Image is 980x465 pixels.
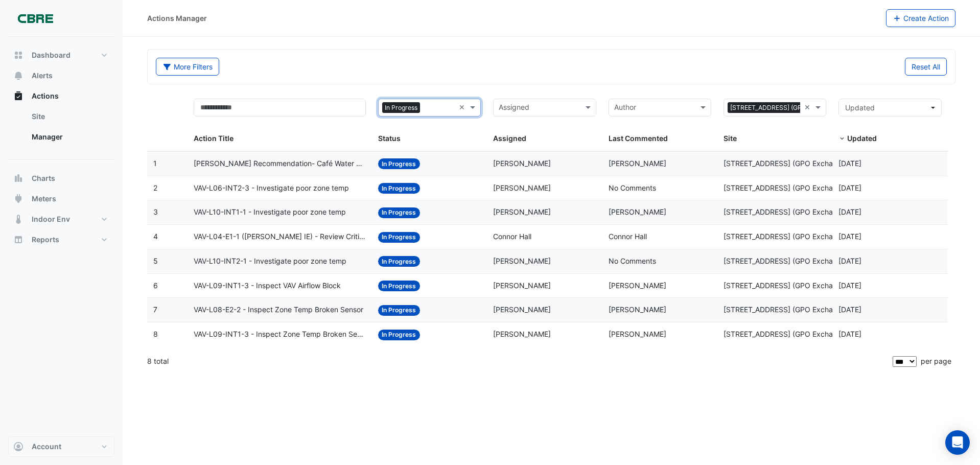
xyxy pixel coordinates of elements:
[609,257,656,265] span: No Comments
[8,189,114,209] button: Meters
[8,229,114,250] button: Reports
[378,134,401,143] span: Status
[32,50,71,60] span: Dashboard
[459,102,468,113] span: Clear
[194,134,234,143] span: Action Title
[838,99,941,117] button: Updated
[724,232,848,241] span: [STREET_ADDRESS] (GPO Exchange)
[8,209,114,229] button: Indoor Env
[13,235,24,245] app-icon: Reports
[147,348,891,374] div: 8 total
[609,183,656,192] span: No Comments
[724,183,848,192] span: [STREET_ADDRESS] (GPO Exchange)
[153,305,157,314] span: 7
[382,102,420,113] span: In Progress
[8,106,114,151] div: Actions
[13,173,24,183] app-icon: Charts
[32,214,70,224] span: Indoor Env
[493,207,551,216] span: [PERSON_NAME]
[32,173,55,183] span: Charts
[905,58,947,76] button: Reset All
[609,281,666,290] span: [PERSON_NAME]
[493,281,551,290] span: [PERSON_NAME]
[32,71,53,81] span: Alerts
[493,330,551,338] span: [PERSON_NAME]
[32,91,59,101] span: Actions
[845,103,875,112] span: Updated
[8,168,114,189] button: Charts
[32,235,59,245] span: Reports
[724,207,848,216] span: [STREET_ADDRESS] (GPO Exchange)
[378,256,421,267] span: In Progress
[153,207,158,216] span: 3
[609,232,647,241] span: Connor Hall
[493,232,531,241] span: Connor Hall
[153,257,158,265] span: 5
[8,436,114,457] button: Account
[8,65,114,86] button: Alerts
[493,257,551,265] span: [PERSON_NAME]
[32,194,56,204] span: Meters
[194,255,346,267] span: VAV-L10-INT2-1 - Investigate poor zone temp
[194,280,341,292] span: VAV-L09-INT1-3 - Inspect VAV Airflow Block
[378,330,421,340] span: In Progress
[724,305,848,314] span: [STREET_ADDRESS] (GPO Exchange)
[493,305,551,314] span: [PERSON_NAME]
[13,214,24,224] app-icon: Indoor Env
[724,159,848,168] span: [STREET_ADDRESS] (GPO Exchange)
[493,159,551,168] span: [PERSON_NAME]
[847,134,877,143] span: Updated
[32,441,61,452] span: Account
[8,45,114,65] button: Dashboard
[886,9,956,27] button: Create Action
[8,86,114,106] button: Actions
[609,305,666,314] span: [PERSON_NAME]
[378,207,421,218] span: In Progress
[24,127,114,147] a: Manager
[609,134,668,143] span: Last Commented
[12,8,58,29] img: Company Logo
[838,257,861,265] span: 2025-06-04T13:48:05.404
[921,357,951,365] span: per page
[194,206,346,218] span: VAV-L10-INT1-1 - Investigate poor zone temp
[609,159,666,168] span: [PERSON_NAME]
[13,71,24,81] app-icon: Alerts
[147,13,207,24] div: Actions Manager
[153,232,158,241] span: 4
[378,158,421,169] span: In Progress
[13,91,24,101] app-icon: Actions
[945,430,970,455] div: Open Intercom Messenger
[24,106,114,127] a: Site
[153,281,158,290] span: 6
[609,207,666,216] span: [PERSON_NAME]
[13,194,24,204] app-icon: Meters
[156,58,219,76] button: More Filters
[838,281,861,290] span: 2025-06-04T13:36:04.602
[609,330,666,338] span: [PERSON_NAME]
[378,183,421,194] span: In Progress
[838,183,861,192] span: 2025-08-19T11:17:52.397
[838,207,861,216] span: 2025-08-19T11:11:01.222
[838,159,861,168] span: 2025-08-25T14:48:42.429
[194,304,363,316] span: VAV-L08-E2-2 - Inspect Zone Temp Broken Sensor
[724,257,848,265] span: [STREET_ADDRESS] (GPO Exchange)
[153,330,158,338] span: 8
[493,183,551,192] span: [PERSON_NAME]
[378,232,421,243] span: In Progress
[493,134,526,143] span: Assigned
[728,102,841,113] span: [STREET_ADDRESS] (GPO Exchange)
[838,330,861,338] span: 2025-05-13T12:59:53.989
[194,158,366,170] span: [PERSON_NAME] Recommendation- Café Water Usage
[838,305,861,314] span: 2025-05-13T13:00:15.547
[194,231,366,243] span: VAV-L04-E1-1 ([PERSON_NAME] IE) - Review Critical Sensor Outside Range
[838,232,861,241] span: 2025-08-05T13:07:09.605
[378,305,421,316] span: In Progress
[378,281,421,291] span: In Progress
[153,183,157,192] span: 2
[194,329,366,340] span: VAV-L09-INT1-3 - Inspect Zone Temp Broken Sensor
[724,281,848,290] span: [STREET_ADDRESS] (GPO Exchange)
[13,50,24,60] app-icon: Dashboard
[153,159,157,168] span: 1
[194,182,349,194] span: VAV-L06-INT2-3 - Investigate poor zone temp
[804,102,813,113] span: Clear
